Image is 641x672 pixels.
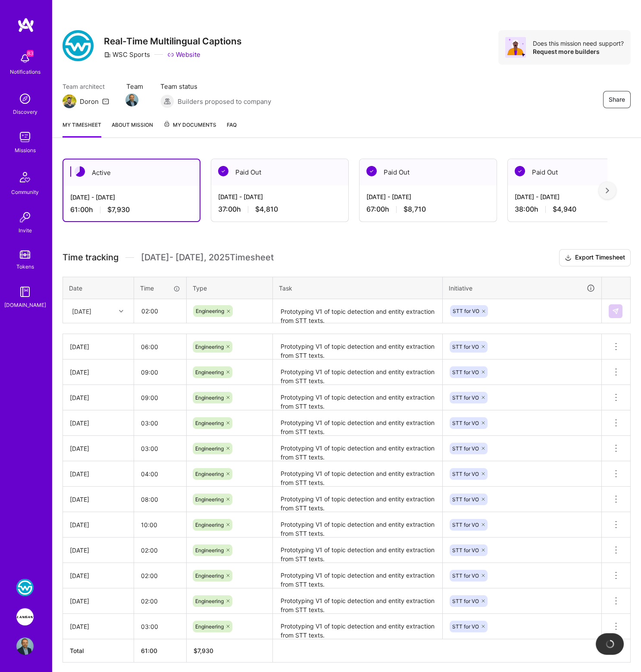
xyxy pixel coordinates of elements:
a: Team Member Avatar [126,93,138,107]
a: My Documents [163,120,216,138]
input: HH:MM [134,437,186,460]
a: User Avatar [14,638,36,655]
div: Doron [80,97,99,106]
div: Community [11,188,39,197]
img: User Avatar [16,638,34,655]
img: Paid Out [218,166,228,176]
div: WSC Sports [104,50,150,59]
i: icon Download [565,253,572,263]
span: STT for VO [452,522,479,528]
img: Team Architect [63,94,76,108]
span: Engineering [195,471,224,477]
h3: Real-Time Multilingual Captions [104,36,242,47]
span: STT for VO [452,547,479,553]
span: STT for VO [452,344,479,350]
textarea: Prototyping V1 of topic detection and entity extraction from STT texts. [274,513,441,537]
span: 83 [27,50,34,57]
span: STT for VO [452,445,479,452]
div: Paid Out [360,159,497,185]
div: [DATE] [70,444,127,453]
span: Engineering [195,420,224,426]
span: STT for VO [452,598,479,604]
textarea: Prototyping V1 of topic detection and entity extraction from STT texts. [274,437,441,460]
span: STT for VO [452,420,479,426]
input: HH:MM [134,539,186,562]
div: [DATE] [70,342,127,351]
div: Tokens [16,262,34,271]
span: Engineering [195,547,224,553]
input: HH:MM [134,590,186,613]
div: Initiative [449,283,595,293]
img: right [606,188,609,194]
th: Date [63,277,134,299]
textarea: Prototyping V1 of topic detection and entity extraction from STT texts. [274,360,441,384]
div: Invite [19,226,32,235]
div: [DATE] [70,520,127,529]
div: [DATE] [72,306,91,316]
img: bell [16,50,34,67]
a: Langan: AI-Copilot for Environmental Site Assessment [14,608,36,625]
span: [DATE] - [DATE] , 2025 Timesheet [141,252,274,263]
div: [DATE] [70,622,127,631]
th: Task [273,277,443,299]
th: 61:00 [134,639,187,663]
img: Langan: AI-Copilot for Environmental Site Assessment [16,608,34,625]
textarea: Prototyping V1 of topic detection and entity extraction from STT texts. [274,488,441,511]
span: Engineering [195,394,224,401]
span: STT for VO [452,471,479,477]
a: FAQ [227,120,237,138]
span: STT for VO [452,623,479,630]
span: STT for VO [452,496,479,503]
span: Engineering [195,623,224,630]
span: Engineering [195,572,224,579]
img: Avatar [505,37,526,58]
input: HH:MM [134,513,186,536]
button: Export Timesheet [559,249,631,266]
input: HH:MM [134,615,186,638]
span: $7,930 [107,205,130,214]
div: 38:00 h [515,205,638,214]
div: [DATE] - [DATE] [515,192,638,201]
span: Time tracking [63,252,119,263]
img: guide book [16,283,34,300]
i: icon Mail [102,98,109,105]
input: HH:MM [134,335,186,358]
span: Engineering [196,308,224,314]
div: [DATE] [70,597,127,606]
a: My timesheet [63,120,101,138]
div: 67:00 h [366,205,490,214]
div: Discovery [13,107,38,116]
img: Paid Out [366,166,377,176]
span: Engineering [195,344,224,350]
img: Invite [16,209,34,226]
img: tokens [20,250,30,259]
textarea: Prototyping V1 of topic detection and entity extraction from STT texts. [274,411,441,435]
th: Total [63,639,134,663]
div: [DATE] - [DATE] [70,193,193,202]
textarea: Prototyping V1 of topic detection and entity extraction from STT texts. [274,538,441,562]
div: Time [140,284,180,293]
span: STT for VO [452,369,479,375]
img: Builders proposed to company [160,94,174,108]
span: $4,810 [255,205,278,214]
input: HH:MM [134,463,186,485]
div: [DATE] - [DATE] [366,192,490,201]
i: icon CompanyGray [104,51,111,58]
a: About Mission [112,120,153,138]
img: Paid Out [515,166,525,176]
span: STT for VO [452,572,479,579]
div: [DATE] - [DATE] [218,192,341,201]
i: icon Chevron [119,309,123,313]
input: HH:MM [134,361,186,384]
img: discovery [16,90,34,107]
div: Does this mission need support? [533,39,624,47]
textarea: Prototyping V1 of topic detection and entity extraction from STT texts. [274,335,441,359]
span: $4,940 [553,205,576,214]
textarea: Prototyping V1 of topic detection and entity extraction from STT texts. [274,564,441,588]
input: HH:MM [134,386,186,409]
textarea: Prototyping V1 of topic detection and entity extraction from STT texts. [274,589,441,613]
div: [DATE] [70,495,127,504]
span: $ 7,930 [194,647,213,654]
div: [DATE] [70,419,127,428]
a: Website [167,50,200,59]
